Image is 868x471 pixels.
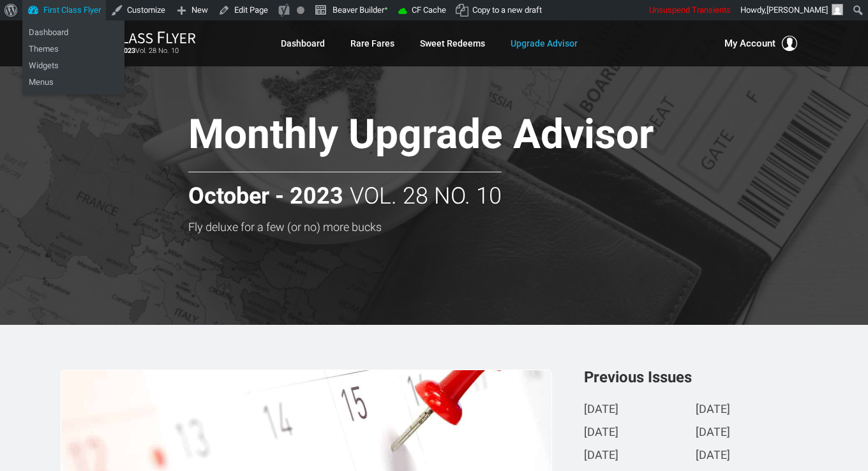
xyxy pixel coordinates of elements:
a: Upgrade Advisor [511,32,578,55]
span: Unsuspend Transients [649,5,731,15]
a: [DATE] [584,449,618,463]
img: First Class Flyer [71,31,196,44]
a: Themes [22,41,124,57]
a: Widgets [22,57,124,74]
small: Vol. 28 No. 10 [71,47,196,56]
a: [DATE] [584,403,618,417]
a: Dashboard [22,24,124,41]
h2: Vol. 28 No. 10 [188,172,502,209]
a: First Class FlyerOctober - 2023Vol. 28 No. 10 [71,31,196,56]
a: [DATE] [696,426,730,440]
span: [PERSON_NAME] [767,5,828,15]
strong: October - 2023 [188,184,343,209]
a: Sweet Redeems [420,32,485,55]
a: [DATE] [696,449,730,463]
a: Menus [22,74,124,91]
h1: Monthly Upgrade Advisor [188,112,744,161]
span: • [384,2,388,15]
span: My Account [724,36,775,51]
a: [DATE] [696,403,730,417]
a: [DATE] [584,426,618,440]
button: My Account [724,36,797,51]
h3: Fly deluxe for a few (or no) more bucks [188,221,744,234]
a: Dashboard [281,32,325,55]
a: Rare Fares [350,32,394,55]
h3: Previous Issues [584,370,807,385]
